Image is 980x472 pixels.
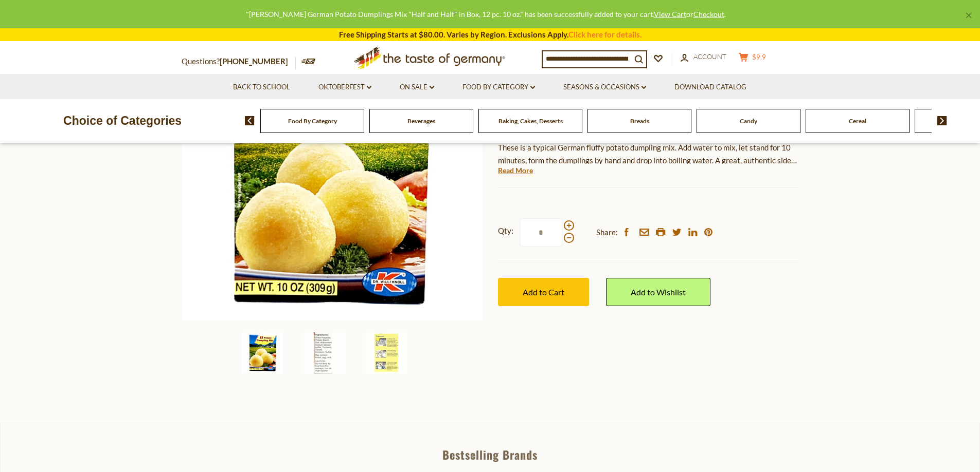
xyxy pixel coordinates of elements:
[693,52,726,61] span: Account
[966,12,972,18] a: ×
[563,82,646,93] a: Seasons & Occasions
[849,117,866,125] a: Cereal
[523,287,564,297] span: Add to Cart
[568,30,642,39] a: Click here for details.
[318,82,371,93] a: Oktoberfest
[596,226,618,239] span: Share:
[674,82,746,93] a: Download Catalog
[366,332,407,373] img: Dr. Knoll German Potato Dumplings Mix "Half and Half" in Box, 12 pc. 10 oz.
[498,278,589,306] button: Add to Cart
[937,116,947,125] img: next arrow
[304,332,345,373] img: Dr. Knoll German Potato Dumplings Mix "Half and Half" in Box, 12 pc. 10 oz.
[681,51,726,63] a: Account
[182,20,483,320] img: Dr. Knoll German Potato Dumplings Mix "Half and Half" in Box, 12 pc. 10 oz.
[400,82,434,93] a: On Sale
[740,117,757,125] a: Candy
[182,55,296,68] p: Questions?
[233,82,290,93] a: Back to School
[520,218,562,247] input: Qty:
[498,165,533,176] a: Read More
[8,8,964,20] div: "[PERSON_NAME] German Potato Dumplings Mix "Half and Half" in Box, 12 pc. 10 oz." has been succes...
[654,10,686,18] a: View Cart
[737,52,768,65] button: $9.9
[288,117,337,125] a: Food By Category
[606,278,710,306] a: Add to Wishlist
[242,332,283,373] img: Dr. Knoll German Potato Dumplings Mix "Half and Half" in Box, 12 pc. 10 oz.
[462,82,535,93] a: Food By Category
[1,449,979,460] div: Bestselling Brands
[630,117,649,125] a: Breads
[245,116,255,125] img: previous arrow
[498,141,799,167] p: These is a typical German fluffy potato dumpling mix. Add water to mix, let stand for 10 minutes,...
[498,224,513,237] strong: Qty:
[407,117,435,125] a: Beverages
[693,10,724,18] a: Checkout
[752,53,766,61] span: $9.9
[498,117,563,125] a: Baking, Cakes, Desserts
[220,56,288,66] a: [PHONE_NUMBER]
